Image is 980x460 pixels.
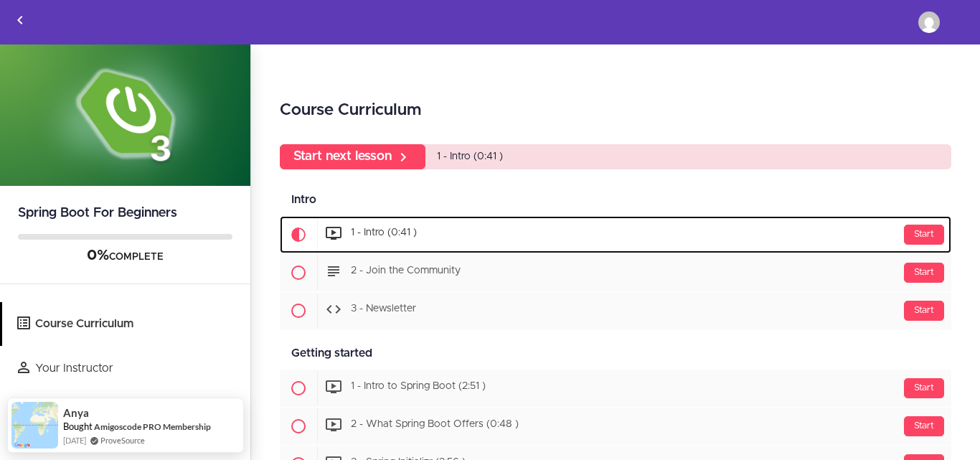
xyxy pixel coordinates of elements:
span: 3 - Newsletter [351,304,416,314]
div: Getting started [280,337,951,370]
img: kagitapu.nagesh9392@gmail.com [918,11,940,33]
div: Start [904,301,944,321]
a: Current item Start 1 - Intro (0:41 ) [280,216,951,253]
span: 2 - What Spring Boot Offers (0:48 ) [351,420,519,430]
span: Bought [63,421,93,432]
span: [DATE] [63,434,86,446]
a: Start 2 - Join the Community [280,254,951,291]
a: Your Instructor [2,347,250,390]
span: 0% [87,248,109,263]
a: Course Curriculum [2,302,250,346]
div: Intro [280,184,951,216]
a: Amigoscode PRO Membership [94,421,211,433]
span: 2 - Join the Community [351,266,461,276]
span: Anya [63,407,89,419]
div: Start [904,225,944,245]
span: Current item [280,216,317,253]
span: 1 - Intro (0:41 ) [351,228,417,238]
a: Start 1 - Intro to Spring Boot (2:51 ) [280,370,951,407]
h2: Course Curriculum [280,98,951,123]
a: Start 3 - Newsletter [280,292,951,329]
div: COMPLETE [18,247,232,266]
div: Start [904,378,944,398]
div: Start [904,416,944,436]
img: provesource social proof notification image [11,402,58,449]
div: Start [904,263,944,283]
a: Start next lesson [280,144,425,169]
a: ProveSource [100,434,145,446]
a: Back to courses [1,1,39,44]
a: Start 2 - What Spring Boot Offers (0:48 ) [280,408,951,445]
span: 1 - Intro (0:41 ) [437,151,503,161]
span: 1 - Intro to Spring Boot (2:51 ) [351,382,486,392]
svg: Back to courses [11,11,29,29]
